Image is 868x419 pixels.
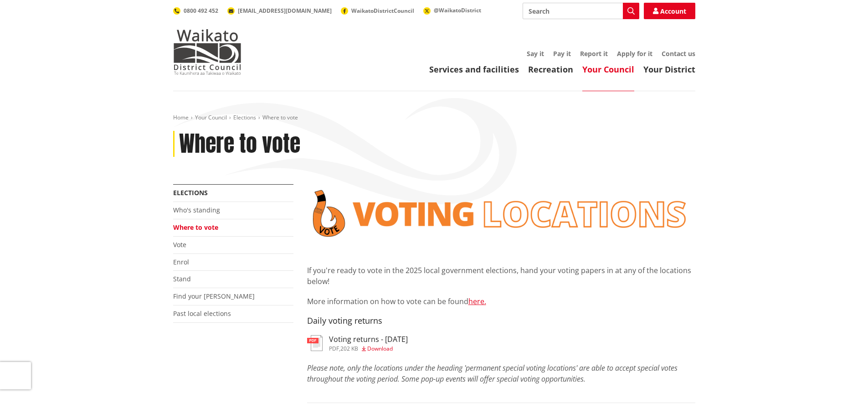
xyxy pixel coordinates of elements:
span: 0800 492 452 [184,7,218,15]
a: Your Council [195,114,227,121]
a: Report it [580,49,608,58]
h4: Daily voting returns [307,316,695,326]
span: Download [367,345,393,352]
p: More information on how to vote can be found [307,296,695,307]
a: Where to vote [173,223,218,232]
a: Stand [173,274,191,283]
span: [EMAIL_ADDRESS][DOMAIN_NAME] [238,7,332,15]
a: Enrol [173,258,189,266]
a: Contact us [662,49,695,58]
a: WaikatoDistrictCouncil [341,7,414,15]
h1: Where to vote [179,131,300,157]
span: pdf [329,345,339,352]
a: Account [644,3,695,19]
span: WaikatoDistrictCouncil [351,7,414,15]
a: Services and facilities [429,64,519,75]
a: Elections [173,188,208,197]
a: Apply for it [617,49,652,58]
a: [EMAIL_ADDRESS][DOMAIN_NAME] [227,7,332,15]
a: Say it [527,49,544,58]
a: Vote [173,240,186,249]
a: 0800 492 452 [173,7,218,15]
a: Pay it [553,49,571,58]
a: Find your [PERSON_NAME] [173,292,255,300]
a: here. [468,296,486,306]
a: Your District [643,64,695,75]
a: @WaikatoDistrict [423,6,481,14]
img: document-pdf.svg [307,335,323,351]
a: Recreation [528,64,573,75]
em: Please note, only the locations under the heading 'permanent special voting locations' are able t... [307,363,678,384]
div: , [329,346,408,352]
a: Past local elections [173,309,231,318]
a: Your Council [582,64,634,75]
span: @WaikatoDistrict [434,6,481,14]
a: Who's standing [173,206,220,214]
h3: Voting returns - [DATE] [329,335,408,344]
a: Home [173,114,189,121]
img: voting locations banner [307,184,695,243]
span: 202 KB [340,345,358,352]
a: Elections [233,114,256,121]
input: Search input [523,3,639,19]
a: Voting returns - [DATE] pdf,202 KB Download [307,335,408,352]
span: Where to vote [262,114,298,121]
nav: breadcrumb [173,114,695,122]
p: If you're ready to vote in the 2025 local government elections, hand your voting papers in at any... [307,265,695,287]
img: Waikato District Council - Te Kaunihera aa Takiwaa o Waikato [173,29,241,75]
